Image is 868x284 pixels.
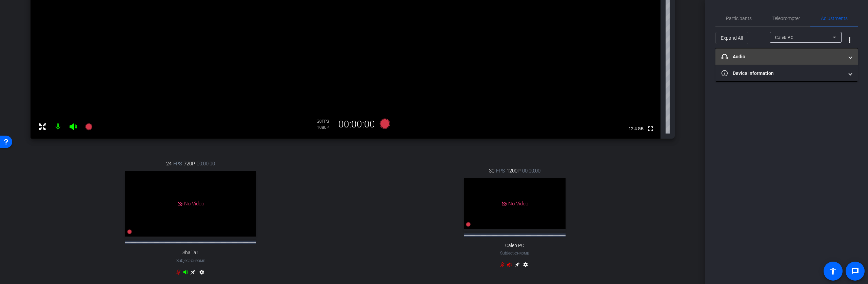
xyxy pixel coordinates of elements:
mat-panel-title: Audio [722,53,844,60]
span: Chrome [191,259,205,263]
span: 00:00:00 [197,160,215,167]
mat-icon: fullscreen [647,125,655,133]
span: Shailja1 [182,250,199,256]
mat-icon: settings [521,262,530,270]
div: 1080P [317,125,334,130]
div: 00:00:00 [334,119,379,130]
span: Chrome [515,251,529,255]
span: 30 [489,167,494,175]
span: 12.4 GB [626,125,646,133]
button: More Options for Adjustments Panel [842,32,858,48]
span: Subject [500,250,529,256]
mat-expansion-panel-header: Audio [715,48,858,65]
span: Subject [176,258,205,264]
span: Adjustments [821,16,848,21]
span: Caleb PC [775,35,793,40]
mat-icon: accessibility [829,267,837,275]
span: No Video [508,201,528,207]
mat-icon: settings [198,269,206,278]
button: Expand All [715,32,748,44]
span: 00:00:00 [522,167,540,175]
mat-expansion-panel-header: Device Information [715,65,858,81]
span: FPS [322,119,329,124]
mat-icon: message [851,267,859,275]
mat-icon: more_vert [846,36,854,44]
span: Caleb PC [505,243,524,248]
span: 720P [184,160,195,167]
div: 30 [317,119,334,124]
span: No Video [184,201,204,207]
span: - [190,258,191,263]
span: 24 [166,160,172,167]
span: Expand All [721,32,743,44]
mat-panel-title: Device Information [722,70,844,77]
span: Participants [726,16,752,21]
span: Teleprompter [772,16,800,21]
span: - [514,251,515,256]
span: FPS [173,160,182,167]
span: 1200P [507,167,520,175]
span: FPS [496,167,505,175]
